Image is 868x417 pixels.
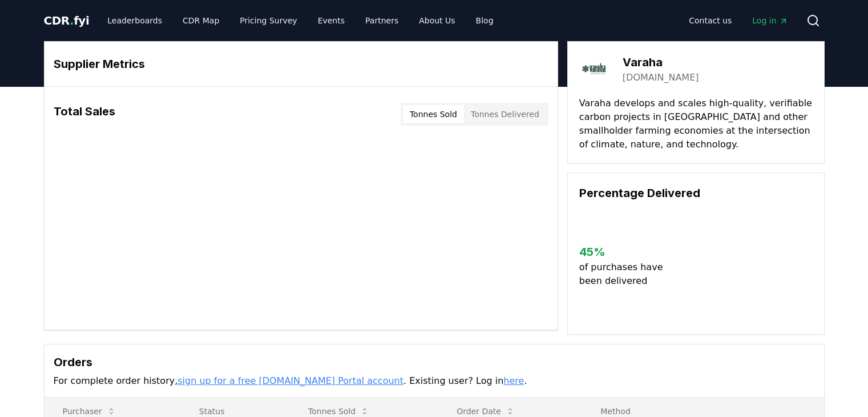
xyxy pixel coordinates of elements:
[579,53,611,85] img: Varaha-logo
[623,71,699,85] a: [DOMAIN_NAME]
[403,105,464,123] button: Tonnes Sold
[70,14,74,27] span: .
[231,10,306,31] a: Pricing Survey
[54,354,815,371] h3: Orders
[579,97,813,151] p: Varaha develops and scales high-quality, verifiable carbon projects in [GEOGRAPHIC_DATA] and othe...
[743,10,797,31] a: Log in
[579,243,672,260] h3: 45 %
[54,55,548,73] h3: Supplier Metrics
[44,13,90,29] a: CDR.fyi
[680,10,797,31] nav: Main
[309,10,354,31] a: Events
[173,10,228,31] a: CDR Map
[503,375,524,386] a: here
[752,15,788,26] span: Log in
[98,10,502,31] nav: Main
[623,54,699,71] h3: Varaha
[467,10,503,31] a: Blog
[44,14,90,27] span: CDR fyi
[591,406,814,417] p: Method
[464,105,546,123] button: Tonnes Delivered
[356,10,407,31] a: Partners
[54,103,115,126] h3: Total Sales
[98,10,171,31] a: Leaderboards
[579,185,813,202] h3: Percentage Delivered
[680,10,741,31] a: Contact us
[190,406,281,417] p: Status
[177,375,403,386] a: sign up for a free [DOMAIN_NAME] Portal account
[410,10,464,31] a: About Us
[54,374,815,388] p: For complete order history, . Existing user? Log in .
[579,260,672,288] p: of purchases have been delivered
